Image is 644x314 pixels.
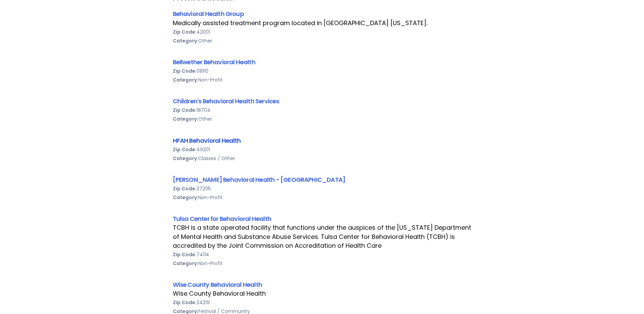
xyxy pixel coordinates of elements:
[173,193,472,202] div: Non-Profit
[173,28,472,36] div: 42001
[173,136,241,145] a: HFAH Behavioral Health
[173,36,472,45] div: Other
[173,146,197,153] b: Zip Code:
[173,194,198,201] b: Category:
[173,260,198,267] b: Category:
[173,19,472,28] div: Medically assisted treatment program located in [GEOGRAPHIC_DATA] [US_STATE].
[173,154,472,163] div: Classes / Other
[173,155,198,162] b: Category:
[173,97,472,106] div: Children's Behavioral Health Services
[173,298,472,307] div: 24219
[173,97,279,105] a: Children's Behavioral Health Services
[173,184,472,193] div: 37205
[173,107,197,114] b: Zip Code:
[173,175,472,184] div: [PERSON_NAME] Behavioral Health - [GEOGRAPHIC_DATA]
[173,67,472,75] div: 08110
[173,57,472,67] div: Bellwether Behavioral Health
[173,185,197,192] b: Zip Code:
[173,76,198,83] b: Category:
[173,175,346,184] a: [PERSON_NAME] Behavioral Health - [GEOGRAPHIC_DATA]
[173,10,244,18] a: Behavioral Health Group
[173,58,255,66] a: Bellwether Behavioral Health
[173,68,197,74] b: Zip Code:
[173,115,472,123] div: Other
[173,280,262,289] a: Wise County Behavioral Health
[173,37,198,44] b: Category:
[173,116,198,122] b: Category:
[173,29,197,35] b: Zip Code:
[173,259,472,268] div: Non-Profit
[173,136,472,145] div: HFAH Behavioral Health
[173,299,197,306] b: Zip Code:
[173,145,472,154] div: 49201
[173,223,472,250] div: TCBH is a state operated facility that functions under the auspices of the [US_STATE] Department ...
[173,289,472,298] div: Wise County Behavioral Health
[173,75,472,84] div: Non-Profit
[173,214,472,223] div: Tulsa Center for Behavioral Health
[173,250,472,259] div: 74114
[173,9,472,18] div: Behavioral Health Group
[173,214,271,223] a: Tulsa Center for Behavioral Health
[173,251,197,258] b: Zip Code:
[173,280,472,289] div: Wise County Behavioral Health
[173,106,472,115] div: 18704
